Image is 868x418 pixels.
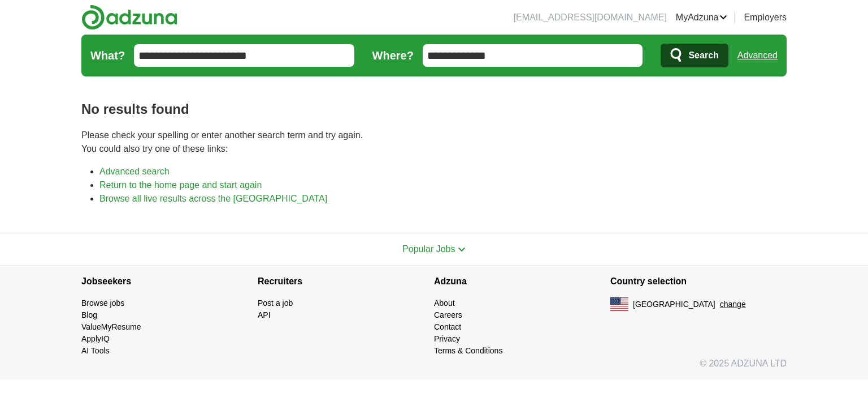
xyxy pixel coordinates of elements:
[434,310,462,319] a: Careers
[81,346,110,355] a: AI Tools
[81,322,141,331] a: ValueMyResume
[258,310,271,319] a: API
[737,44,778,67] a: Advanced
[258,298,293,308] a: Post a job
[458,247,466,252] img: toggle icon
[434,322,461,331] a: Contact
[372,47,414,64] label: Where?
[633,298,715,310] span: [GEOGRAPHIC_DATA]
[688,44,718,67] span: Search
[661,44,728,67] button: Search
[72,357,796,379] div: © 2025 ADZUNA LTD
[81,129,787,156] p: Please check your spelling or enter another search term and try again. You could also try one of ...
[434,346,502,355] a: Terms & Conditions
[720,298,746,310] button: change
[676,11,728,24] a: MyAdzuna
[81,334,110,343] a: ApplyIQ
[610,266,787,297] h4: Country selection
[402,244,455,254] span: Popular Jobs
[90,47,125,64] label: What?
[434,298,455,308] a: About
[81,5,177,30] img: Adzuna logo
[99,167,170,176] a: Advanced search
[434,334,460,343] a: Privacy
[514,11,667,24] li: [EMAIL_ADDRESS][DOMAIN_NAME]
[81,99,787,120] h1: No results found
[81,310,97,319] a: Blog
[744,11,787,24] a: Employers
[610,297,628,311] img: US flag
[81,298,124,308] a: Browse jobs
[99,194,327,203] a: Browse all live results across the [GEOGRAPHIC_DATA]
[99,180,262,190] a: Return to the home page and start again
